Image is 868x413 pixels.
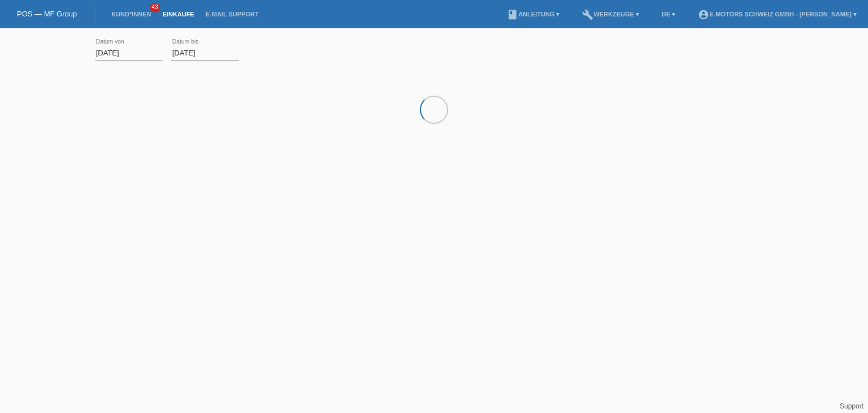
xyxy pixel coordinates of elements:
a: account_circleE-Motors Schweiz GmbH - [PERSON_NAME] ▾ [692,11,862,18]
span: 43 [150,3,160,12]
i: book [507,9,518,20]
a: Kund*innen [106,11,157,18]
a: bookAnleitung ▾ [501,11,565,18]
i: build [582,9,593,20]
i: account_circle [698,9,709,20]
a: buildWerkzeuge ▾ [576,11,645,18]
a: Support [840,402,863,410]
a: DE ▾ [656,11,681,18]
a: E-Mail Support [200,11,264,18]
a: POS — MF Group [17,10,77,18]
a: Einkäufe [157,11,199,18]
